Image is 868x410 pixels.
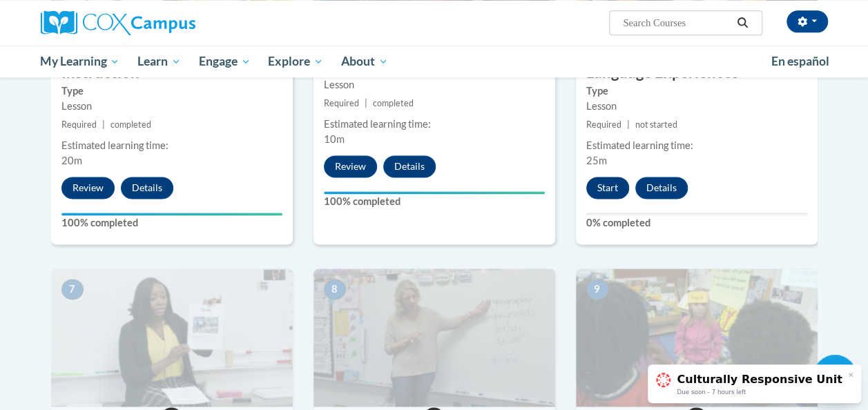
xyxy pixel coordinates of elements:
span: Required [61,119,97,130]
button: Start [586,177,629,199]
span: completed [373,98,414,108]
label: 0% completed [586,215,807,231]
label: Type [61,84,282,99]
div: Your progress [61,213,282,215]
label: 100% completed [324,194,545,209]
input: Search Courses [621,14,732,31]
a: Cox Campus [41,10,289,35]
div: Main menu [30,46,838,77]
a: Engage [190,46,260,77]
img: Course Image [51,269,293,407]
span: Required [324,98,359,108]
span: 7 [61,279,84,300]
span: | [102,119,105,130]
div: Estimated learning time: [586,138,807,153]
a: My Learning [32,46,129,77]
a: About [332,46,397,77]
label: Type [586,84,807,99]
iframe: Button to launch messaging window [813,355,857,399]
label: 100% completed [61,215,282,231]
span: not started [635,119,677,130]
button: Review [61,177,115,199]
a: Explore [259,46,332,77]
button: Details [121,177,173,199]
span: My Learning [40,53,119,70]
button: Review [324,155,377,177]
button: Details [383,155,436,177]
img: Course Image [576,269,818,407]
button: Details [635,177,688,199]
span: Engage [199,53,251,70]
div: Lesson [324,77,545,92]
span: Learn [137,53,181,70]
span: completed [110,119,151,130]
button: Search [732,14,753,31]
div: Estimated learning time: [324,117,545,132]
div: Lesson [586,99,807,114]
span: Explore [268,53,323,70]
a: Learn [128,46,190,77]
div: Estimated learning time: [61,138,282,153]
button: Account Settings [787,10,828,32]
span: 10m [324,133,345,145]
span: Required [586,119,621,130]
span: En español [771,54,829,68]
span: About [341,53,388,70]
span: 9 [586,279,608,300]
div: Your progress [324,191,545,194]
span: | [365,98,367,108]
img: Course Image [314,269,555,407]
span: 25m [586,155,607,166]
a: En español [762,47,838,76]
img: Cox Campus [41,10,195,35]
div: Lesson [61,99,282,114]
span: 20m [61,155,82,166]
span: 8 [324,279,346,300]
span: | [627,119,630,130]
